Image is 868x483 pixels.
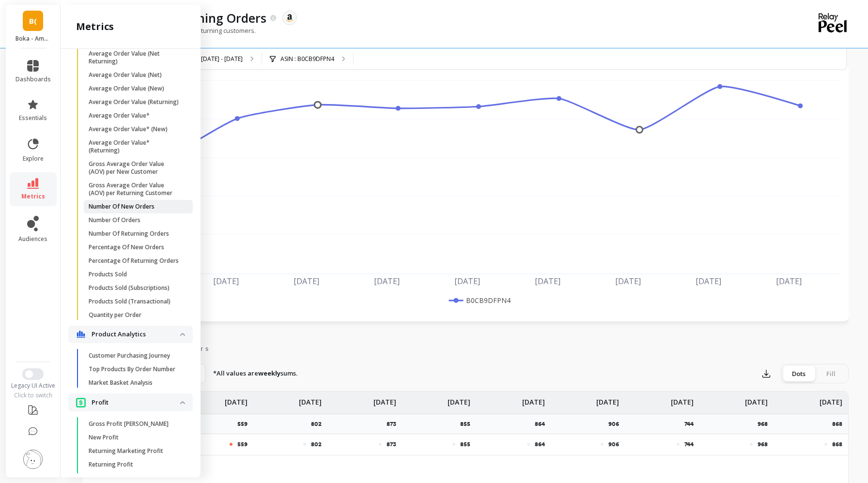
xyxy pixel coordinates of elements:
p: [DATE] [448,392,470,407]
p: New Profit [89,434,119,441]
p: Gross Average Order Value (AOV) per New Customer [89,160,181,176]
p: Quantity per Order [89,311,141,319]
span: explore [23,155,44,163]
p: Average Order Value (Net) [89,71,162,79]
p: 873 [387,420,402,428]
p: 855 [460,420,476,428]
p: Products Sold (Transactional) [89,298,170,305]
p: 744 [684,440,694,448]
p: Product Analytics [92,330,180,339]
p: 968 [758,440,768,448]
p: 802 [311,440,322,448]
div: Dots [783,366,815,381]
span: B( [29,15,37,27]
img: down caret icon [180,333,185,336]
p: [DATE] [820,392,842,407]
p: Products Sold [89,271,127,278]
p: [DATE] [225,392,248,407]
p: *All values are sums. [213,369,297,378]
p: Products Sold (Subscriptions) [89,284,170,292]
p: Average Order Value (New) [89,85,164,92]
img: navigation item icon [76,397,86,408]
p: 559 [237,440,248,448]
p: Gross Average Order Value (AOV) per Returning Customer [89,181,181,197]
p: Percentage Of Returning Orders [89,257,179,265]
p: Profit [92,398,180,408]
p: Returning Profit [89,461,133,468]
span: audiences [18,235,47,243]
span: metrics [21,193,45,200]
p: Percentage Of New Orders [89,243,164,251]
p: 802 [311,420,327,428]
p: ASIN : B0CB9DFPN4 [280,55,334,63]
p: 906 [608,420,625,428]
p: [DATE] [671,392,694,407]
span: dashboards [15,75,51,83]
div: Legacy UI Active [6,382,61,390]
p: [DATE] [373,392,396,407]
p: Boka - Amazon (Essor) [15,35,51,43]
p: Gross Profit [PERSON_NAME] [89,420,169,428]
p: 906 [608,440,619,448]
p: Returning Marketing Profit [89,447,163,455]
img: navigation item icon [76,331,86,338]
p: 864 [535,440,545,448]
button: Switch to New UI [22,368,44,380]
p: Number Of New Orders [89,203,155,211]
nav: Tabs [81,336,849,358]
p: 855 [460,440,470,448]
p: [DATE] [522,392,545,407]
div: Click to switch [6,392,61,399]
p: 864 [535,420,551,428]
p: Market Basket Analysis [89,379,153,387]
p: Number Of Orders [89,216,140,224]
p: Average Order Value* (Returning) [89,139,181,154]
p: [DATE] [745,392,768,407]
h2: metrics [76,20,114,33]
p: 873 [387,440,396,448]
p: Number Of Returning Orders [89,230,169,238]
p: [DATE] [596,392,619,407]
p: Average Order Value (Returning) [89,98,179,106]
span: essentials [19,114,47,122]
p: Customer Purchasing Journey [89,352,170,360]
p: 744 [684,420,699,428]
p: 868 [832,420,848,428]
p: Top Products By Order Number [89,365,175,373]
p: Average Order Value* [89,112,150,120]
p: 559 [237,420,253,428]
img: down caret icon [180,401,185,404]
p: [DATE] [299,392,322,407]
img: api.amazon.svg [285,14,294,22]
strong: weekly [258,369,280,377]
p: 868 [832,440,842,448]
p: 968 [758,420,774,428]
div: Fill [815,366,847,381]
p: Average Order Value (Net Returning) [89,50,181,65]
img: profile picture [23,450,43,469]
p: Average Order Value* (New) [89,125,168,133]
